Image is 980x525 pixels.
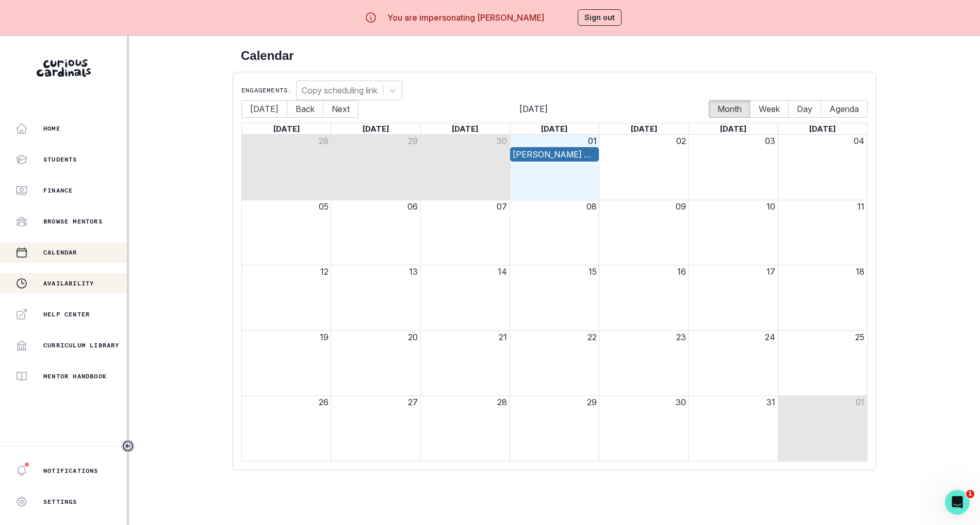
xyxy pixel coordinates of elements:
p: Notifications [43,467,99,475]
button: 17 [766,265,775,278]
img: Curious Cardinals Logo [37,59,91,77]
button: 20 [408,331,418,343]
span: [DATE] [541,124,567,133]
p: Engagements: [241,86,292,94]
button: 03 [765,135,775,147]
button: 28 [319,135,329,147]
span: [DATE] [631,124,657,133]
button: 30 [497,135,507,147]
button: 02 [676,135,686,147]
div: Naomi Ries's French Mentorship [513,148,596,161]
button: 29 [587,396,597,408]
p: Help Center [43,310,90,319]
button: 04 [854,135,864,147]
p: Settings [43,498,77,506]
h2: Calendar [241,49,868,63]
button: Back [287,100,323,118]
span: [DATE] [809,124,836,133]
span: [DATE] [358,103,709,115]
button: 09 [676,200,686,213]
button: Day [788,100,821,118]
iframe: Intercom live chat [945,490,970,515]
button: 31 [766,396,775,408]
button: 28 [497,396,507,408]
button: 06 [407,200,418,213]
button: 14 [498,265,507,278]
button: 18 [856,265,864,278]
button: 25 [855,331,864,343]
div: Month View [241,123,868,462]
p: Mentor Handbook [43,372,107,380]
span: [DATE] [720,124,746,133]
button: 16 [677,265,686,278]
button: 27 [408,396,418,408]
button: Week [750,100,789,118]
p: Curriculum Library [43,341,120,349]
button: Toggle sidebar [121,439,135,453]
span: [DATE] [363,124,389,133]
p: Students [43,155,77,164]
button: Agenda [821,100,868,118]
button: [DATE] [241,100,287,118]
span: [DATE] [273,124,300,133]
button: 21 [499,331,507,343]
p: Browse Mentors [43,217,103,226]
button: 01 [856,396,864,408]
button: 07 [497,200,507,213]
button: 22 [587,331,597,343]
p: Finance [43,186,73,195]
button: 08 [586,200,597,213]
button: 19 [320,331,329,343]
span: [DATE] [452,124,478,133]
button: 30 [676,396,686,408]
button: Month [709,100,750,118]
button: 13 [409,265,418,278]
button: 23 [676,331,686,343]
button: Sign out [578,9,622,26]
button: 01 [588,135,597,147]
p: You are impersonating [PERSON_NAME] [387,11,544,24]
button: 05 [319,200,329,213]
button: 29 [408,135,418,147]
button: 15 [589,265,597,278]
button: 12 [320,265,329,278]
span: 1 [966,490,974,498]
button: Next [323,100,358,118]
button: 26 [319,396,329,408]
p: Availability [43,279,94,288]
p: Home [43,124,60,133]
button: 24 [765,331,775,343]
button: 11 [857,200,864,213]
p: Calendar [43,248,77,257]
button: 10 [766,200,775,213]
